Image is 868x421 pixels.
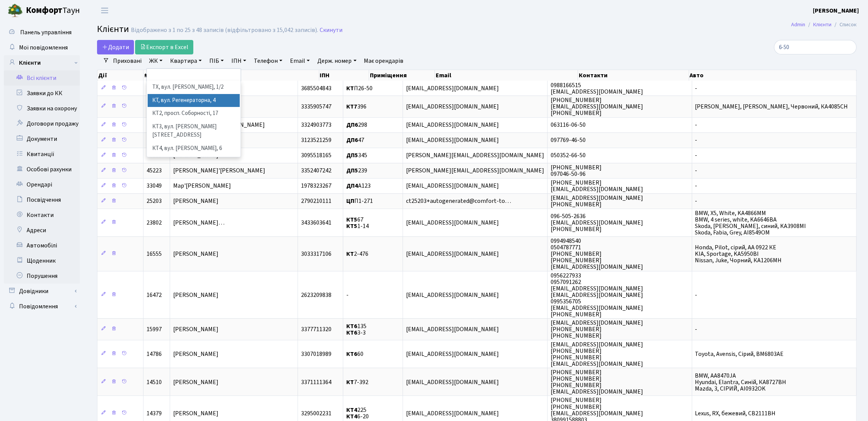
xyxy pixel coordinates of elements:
span: 2-476 [346,250,368,258]
nav: breadcrumb [780,17,868,33]
span: Мої повідомлення [19,43,68,52]
li: КТ, вул. Регенераторна, 4 [148,94,240,107]
b: КТ4 [346,406,357,414]
span: [PHONE_NUMBER] [EMAIL_ADDRESS][DOMAIN_NAME] [551,179,643,193]
b: Комфорт [26,4,62,16]
a: Щоденник [4,253,80,268]
span: 3433603641 [301,218,331,227]
span: 14379 [147,409,162,418]
b: КТ6 [346,350,357,358]
input: Пошук... [774,40,857,54]
span: - [695,136,698,145]
li: ТХ, вул. [PERSON_NAME], 1/2 [148,81,240,94]
span: BMW, AА8470JA Hyundai, Elantra, Синій, КА8727ВН Mazda, 3, СІРИЙ, AI0932OK [695,372,787,393]
b: КТ [346,250,354,258]
th: ІПН [319,70,369,81]
a: Повідомлення [4,299,80,314]
span: 15997 [147,325,162,333]
a: Адреси [4,223,80,238]
span: - [695,197,698,206]
span: [PERSON_NAME] [173,197,218,206]
span: Додати [102,43,129,51]
span: 3377711320 [301,325,331,333]
span: [PERSON_NAME] [173,250,218,258]
span: 45223 [147,167,162,175]
a: Заявки до КК [4,86,80,101]
a: Клієнти [4,55,80,70]
a: Телефон [251,54,285,67]
b: КТ5 [346,215,357,224]
span: - [695,182,698,190]
span: Панель управління [20,28,72,37]
span: 2790210111 [301,197,331,206]
a: Приховані [110,54,145,67]
span: Таун [26,4,80,17]
a: Всі клієнти [4,70,80,86]
li: КТ5, вул. [PERSON_NAME][STREET_ADDRESS] [148,155,240,177]
span: 239 [346,167,367,175]
a: Квитанції [4,147,80,162]
span: 3324903773 [301,121,331,129]
span: [EMAIL_ADDRESS][DOMAIN_NAME] [406,409,499,418]
span: Мар'[PERSON_NAME] [173,182,231,190]
span: 050352-66-50 [551,151,586,160]
span: 2623209838 [301,291,331,299]
span: BMW, X5, White, KA4866MM BMW, 4 series, white, KA6646BA Skoda, [PERSON_NAME], синий, KA3908МI Sko... [695,209,806,237]
a: Панель управління [4,25,80,40]
span: [PERSON_NAME] [173,409,218,418]
span: [PHONE_NUMBER] [EMAIL_ADDRESS][DOMAIN_NAME] [PHONE_NUMBER] [551,96,643,117]
span: 0956227933 0957091262 [EMAIL_ADDRESS][DOMAIN_NAME] [EMAIL_ADDRESS][DOMAIN_NAME] 0995356705 [EMAIL... [551,271,643,319]
a: Порушення [4,268,80,284]
a: Контакти [4,207,80,223]
th: Email [435,70,578,81]
b: ДП6 [346,121,358,129]
span: 16555 [147,250,162,258]
span: Lexus, RX, бежевий, СВ2111ВН [695,409,776,418]
a: Документи [4,131,80,147]
a: Має орендарів [361,54,407,67]
span: [EMAIL_ADDRESS][DOMAIN_NAME] [406,136,499,145]
b: ДП5 [346,151,358,160]
span: 3033317106 [301,250,331,258]
span: - [346,291,349,299]
span: 7-392 [346,378,368,386]
button: Переключити навігацію [95,4,114,17]
span: [PERSON_NAME] [173,291,218,299]
span: 3335905747 [301,102,331,111]
th: Дії [97,70,143,81]
a: Клієнти [813,21,831,29]
a: Заявки на охорону [4,101,80,116]
div: Відображено з 1 по 25 з 48 записів (відфільтровано з 15,042 записів). [131,27,318,34]
a: Автомобілі [4,238,80,253]
span: Toyota, Avensis, Сірий, ВМ6803АЕ [695,350,784,358]
li: Список [831,21,857,29]
span: [EMAIL_ADDRESS][DOMAIN_NAME] [406,325,499,333]
span: 298 [346,121,367,129]
span: [EMAIL_ADDRESS][DOMAIN_NAME] [406,84,499,92]
span: [PERSON_NAME] [173,378,218,386]
span: [EMAIL_ADDRESS][DOMAIN_NAME] [PHONE_NUMBER] [PHONE_NUMBER] [EMAIL_ADDRESS][DOMAIN_NAME] [551,340,643,368]
span: 3123521259 [301,136,331,145]
span: П1-271 [346,197,373,206]
th: # [143,70,173,81]
span: - [695,121,698,129]
span: П26-50 [346,84,373,92]
span: 60 [346,350,363,358]
span: 345 [346,151,367,160]
a: Мої повідомлення [4,40,80,55]
a: ПІБ [206,54,227,67]
b: КТ4 [346,412,357,421]
span: [EMAIL_ADDRESS][DOMAIN_NAME] [406,121,499,129]
span: [PHONE_NUMBER] 097046-50-96 [551,163,602,178]
b: ЦП [346,197,354,206]
a: Квартира [167,54,205,67]
a: ІПН [228,54,249,67]
a: ЖК [146,54,166,67]
span: [EMAIL_ADDRESS][DOMAIN_NAME] [406,291,499,299]
b: КТ [346,84,354,92]
b: [PERSON_NAME] [813,6,859,15]
a: Держ. номер [314,54,359,67]
span: 16472 [147,291,162,299]
span: 33049 [147,182,162,190]
span: 3095518165 [301,151,331,160]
